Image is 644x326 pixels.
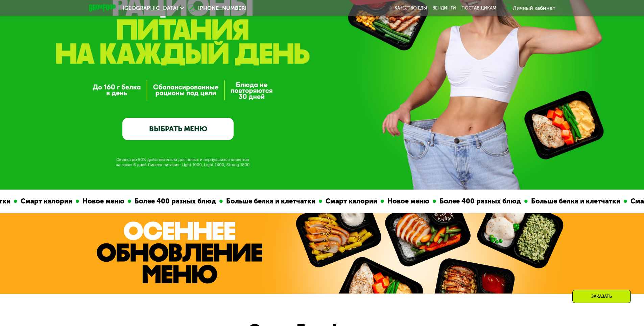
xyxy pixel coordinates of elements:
div: Смарт калории [14,196,73,207]
a: Качество еды [395,5,427,11]
div: Больше белка и клетчатки [220,196,316,207]
div: Смарт калории [319,196,378,207]
div: Более 400 разных блюд [433,196,521,207]
a: Вендинги [432,5,456,11]
div: Новое меню [76,196,125,207]
div: Больше белка и клетчатки [525,196,621,207]
div: Заказать [572,290,631,303]
div: Более 400 разных блюд [128,196,216,207]
a: ВЫБРАТЬ МЕНЮ [122,118,234,140]
div: Новое меню [381,196,430,207]
div: поставщикам [461,5,496,11]
div: Личный кабинет [513,4,555,12]
a: [PHONE_NUMBER] [187,4,246,12]
span: [GEOGRAPHIC_DATA] [123,5,178,11]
